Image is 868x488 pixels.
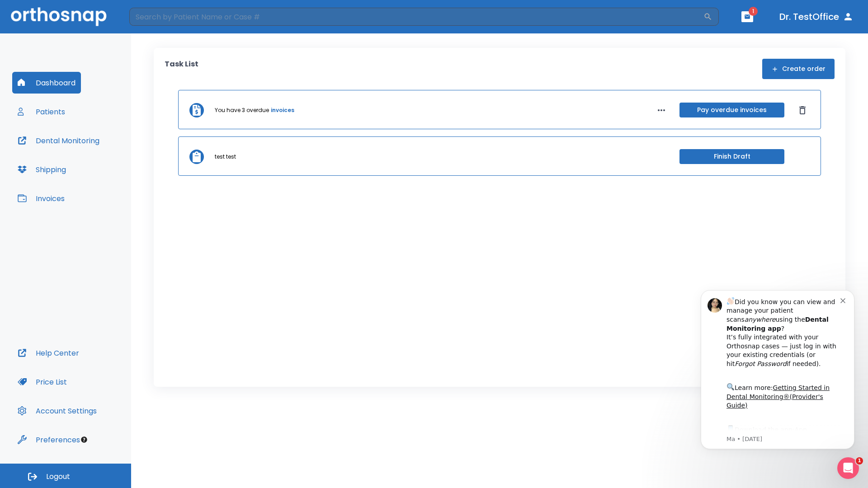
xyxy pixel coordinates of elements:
[12,400,102,422] button: Account Settings
[12,101,71,122] button: Patients
[856,457,863,465] span: 1
[749,7,758,16] span: 1
[795,103,810,117] button: Dismiss
[11,7,107,26] img: Orthosnap
[46,472,70,482] span: Logout
[12,429,85,450] button: Preferences
[12,72,81,94] button: Dashboard
[12,130,105,151] button: Dental Monitoring
[762,59,835,79] button: Create order
[837,457,859,479] iframe: Intercom live chat
[129,8,703,26] input: Search by Patient Name or Case #
[165,59,198,79] p: Task List
[12,371,72,393] button: Price List
[215,153,236,161] p: test test
[776,9,857,25] button: Dr. TestOffice
[687,279,868,483] iframe: Intercom notifications message
[271,106,294,114] a: invoices
[215,106,269,114] p: You have 3 overdue
[12,188,70,209] button: Invoices
[80,436,88,444] div: Tooltip anchor
[679,103,784,117] button: Pay overdue invoices
[679,149,784,164] button: Finish Draft
[12,159,71,180] button: Shipping
[12,342,85,364] button: Help Center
